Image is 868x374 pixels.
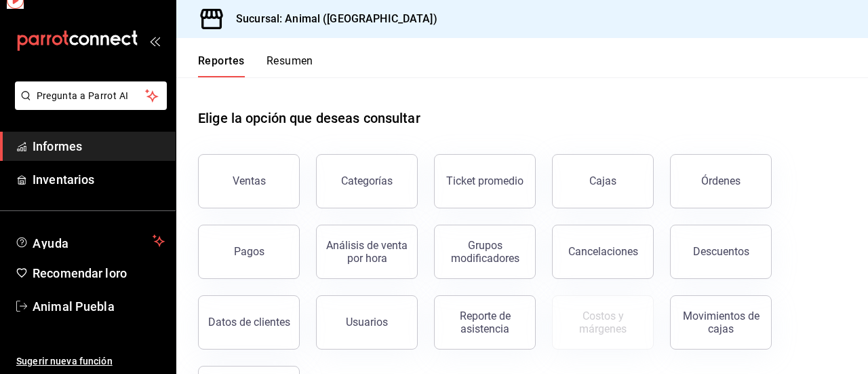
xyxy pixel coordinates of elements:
[316,154,418,208] button: Categorías
[552,225,654,279] button: Cancelaciones
[149,35,160,46] button: abrir_cajón_menú
[225,11,437,27] h3: Sucursal: Animal ([GEOGRAPHIC_DATA])
[693,245,749,258] div: Descuentos
[33,299,115,314] font: Animal Puebla
[552,154,654,208] a: Cajas
[552,295,654,350] button: Contrata inventarios para ver este reporte
[33,266,127,280] font: Recomendar loro
[198,295,300,350] button: Datos de clientes
[37,90,129,101] font: Pregunta a Parrot AI
[16,356,113,367] font: Sugerir nueva función
[198,54,245,77] button: Reportes
[446,174,524,187] div: Ticket promedio
[346,316,388,329] div: Usuarios
[267,54,313,77] button: Resumen
[679,310,763,335] div: Movimientos de cajas
[568,245,638,258] div: Cancelaciones
[341,174,393,187] div: Categorías
[589,173,617,189] div: Cajas
[198,108,420,128] h1: Elige la opción que deseas consultar
[670,295,772,350] button: Movimientos de cajas
[198,225,300,279] button: Pagos
[670,154,772,208] button: Órdenes
[561,310,645,335] div: Costos y márgenes
[325,239,409,265] div: Análisis de venta por hora
[33,172,94,187] font: Inventarios
[234,245,264,258] div: Pagos
[198,154,300,208] button: Ventas
[316,295,418,350] button: Usuarios
[15,81,167,110] button: Pregunta a Parrot AI
[233,174,266,187] div: Ventas
[443,310,527,335] div: Reporte de asistencia
[434,295,536,350] button: Reporte de asistencia
[434,225,536,279] button: Grupos modificadores
[434,154,536,208] button: Ticket promedio
[33,236,69,250] font: Ayuda
[9,98,167,113] a: Pregunta a Parrot AI
[208,316,290,329] div: Datos de clientes
[443,239,527,265] div: Grupos modificadores
[198,54,313,77] div: navigation tabs
[670,225,772,279] button: Descuentos
[701,174,741,187] div: Órdenes
[33,139,82,153] font: Informes
[316,225,418,279] button: Análisis de venta por hora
